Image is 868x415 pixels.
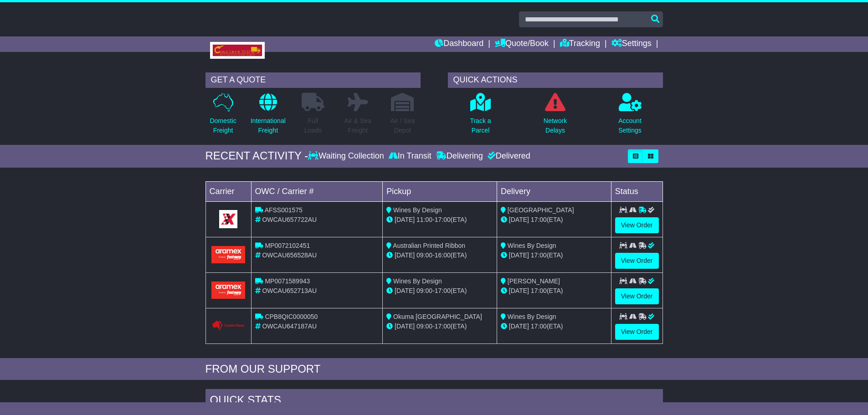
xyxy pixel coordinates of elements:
[435,216,451,223] span: 17:00
[393,313,482,320] span: Okuma [GEOGRAPHIC_DATA]
[416,287,432,294] span: 09:00
[395,216,415,223] span: [DATE]
[393,206,442,214] span: Wines By Design
[435,323,451,330] span: 17:00
[386,286,493,296] div: - (ETA)
[265,277,310,285] span: MP0071589943
[210,116,236,135] p: Domestic Freight
[470,116,491,135] p: Track a Parcel
[251,116,286,135] p: International Freight
[308,151,386,161] div: Waiting Collection
[205,363,663,376] div: FROM OUR SUPPORT
[386,251,493,260] div: - (ETA)
[615,217,659,233] a: View Order
[508,313,556,320] span: Wines By Design
[205,389,663,414] div: Quick Stats
[395,251,415,259] span: [DATE]
[501,322,607,331] div: (ETA)
[611,36,652,52] a: Settings
[262,287,317,294] span: OWCAU652713AU
[211,282,246,298] img: Aramex.png
[386,215,493,225] div: - (ETA)
[543,92,567,140] a: NetworkDelays
[416,323,432,330] span: 09:00
[611,181,663,201] td: Status
[265,313,318,320] span: CPB8QIC0000050
[390,116,415,135] p: Air / Sea Depot
[211,320,246,331] img: GetCarrierServiceLogo
[531,216,547,223] span: 17:00
[262,216,317,223] span: OWCAU657722AU
[250,92,286,140] a: InternationalFreight
[469,92,491,140] a: Track aParcel
[615,324,659,340] a: View Order
[508,277,560,285] span: [PERSON_NAME]
[618,92,642,140] a: AccountSettings
[395,323,415,330] span: [DATE]
[435,251,451,259] span: 16:00
[262,251,317,259] span: OWCAU656528AU
[302,116,324,135] p: Full Loads
[495,36,549,52] a: Quote/Book
[560,36,600,52] a: Tracking
[509,216,529,223] span: [DATE]
[508,242,556,249] span: Wines By Design
[211,246,246,263] img: Aramex.png
[434,151,485,161] div: Delivering
[205,72,421,88] div: GET A QUOTE
[386,151,434,161] div: In Transit
[531,287,547,294] span: 17:00
[265,206,303,214] span: AFSS001575
[509,323,529,330] span: [DATE]
[501,215,607,225] div: (ETA)
[265,242,310,249] span: MP0072102451
[435,36,483,52] a: Dashboard
[251,181,383,201] td: OWC / Carrier #
[497,181,611,201] td: Delivery
[205,181,251,201] td: Carrier
[344,116,371,135] p: Air & Sea Freight
[618,116,642,135] p: Account Settings
[393,277,442,285] span: Wines By Design
[262,323,317,330] span: OWCAU647187AU
[205,149,308,163] div: RECENT ACTIVITY -
[501,286,607,296] div: (ETA)
[508,206,574,214] span: [GEOGRAPHIC_DATA]
[615,253,659,269] a: View Order
[544,116,567,135] p: Network Delays
[383,181,497,201] td: Pickup
[209,92,236,140] a: DomesticFreight
[509,251,529,259] span: [DATE]
[501,251,607,260] div: (ETA)
[615,288,659,304] a: View Order
[416,216,432,223] span: 11:00
[531,323,547,330] span: 17:00
[386,322,493,331] div: - (ETA)
[531,251,547,259] span: 17:00
[448,72,663,88] div: QUICK ACTIONS
[219,210,237,228] img: GetCarrierServiceLogo
[485,151,530,161] div: Delivered
[509,287,529,294] span: [DATE]
[435,287,451,294] span: 17:00
[395,287,415,294] span: [DATE]
[416,251,432,259] span: 09:00
[393,242,465,249] span: Australian Printed Ribbon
